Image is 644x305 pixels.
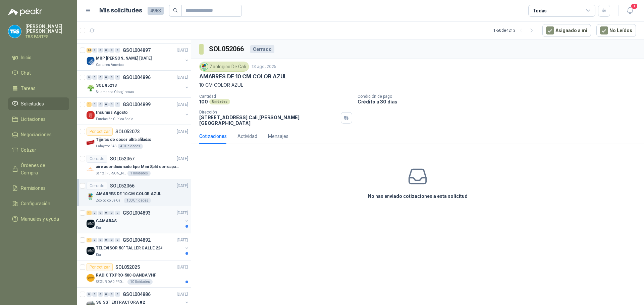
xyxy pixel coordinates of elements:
div: 1 Unidades [127,171,151,176]
p: AMARRES DE 10 CM COLOR AZUL [96,191,161,197]
a: Cotizar [8,144,69,156]
p: MRP [PERSON_NAME] [DATE] [96,55,152,62]
a: Manuales y ayuda [8,213,69,225]
img: Company Logo [87,138,95,146]
p: 100 [199,99,208,104]
a: 0 0 0 0 0 0 GSOL004896[DATE] Company LogoSOL #5213Salamanca Oleaginosas SAS [87,73,190,95]
div: Mensajes [268,133,288,140]
p: RADIO TXPRO-500-BANDA VHF [96,272,156,279]
p: Santa [PERSON_NAME] [96,171,126,176]
button: No Leídos [596,24,636,37]
span: search [173,8,178,13]
div: 0 [109,48,114,53]
div: Cerrado [250,45,274,53]
div: Cotizaciones [199,133,227,140]
div: 0 [104,211,109,215]
div: Por cotizar [87,128,113,136]
p: [DATE] [177,210,188,216]
p: SOL052073 [115,129,140,134]
p: GSOL004892 [123,238,151,242]
div: 100 Unidades [124,198,151,203]
p: SOL #5213 [96,82,117,89]
a: 1 0 0 0 0 0 GSOL004899[DATE] Company LogoInsumos AgostoFundación Clínica Shaio [87,100,190,122]
div: Actividad [237,133,257,140]
div: 0 [115,75,120,80]
p: GSOL004897 [123,48,151,53]
a: Órdenes de Compra [8,159,69,179]
p: Kia [96,225,101,230]
p: [DATE] [177,291,188,298]
a: Configuración [8,197,69,210]
div: 0 [98,292,103,297]
p: aire acondicionado tipo Mini Split con capacidad de 12000 BTU a 110V o 220V [96,164,179,170]
p: GSOL004896 [123,75,151,80]
a: Por cotizarSOL052025[DATE] Company LogoRADIO TXPRO-500-BANDA VHFSEGURIDAD PROVISER LTDA10 Unidades [77,260,191,288]
a: 24 0 0 0 0 0 GSOL004897[DATE] Company LogoMRP [PERSON_NAME] [DATE]Cartones America [87,46,190,68]
div: 0 [104,75,109,80]
img: Company Logo [87,193,95,201]
p: [STREET_ADDRESS] Cali , [PERSON_NAME][GEOGRAPHIC_DATA] [199,115,338,126]
p: Insumos Agosto [96,109,128,116]
a: 1 0 0 0 0 0 GSOL004892[DATE] Company LogoTELEVISOR 50" TALLER CALLE 224Kia [87,236,190,257]
span: Inicio [21,54,32,61]
button: Asignado a mi [542,24,591,37]
img: Company Logo [87,84,95,92]
img: Logo peakr [8,8,42,16]
div: 0 [92,48,97,53]
div: 0 [92,102,97,107]
div: Zoologico De Cali [199,62,249,72]
p: 13 ago, 2025 [252,64,276,70]
button: 1 [624,5,636,17]
p: SOL052067 [110,156,135,161]
div: 0 [115,48,120,53]
p: [DATE] [177,74,188,81]
div: 0 [87,75,92,80]
p: [DATE] [177,156,188,162]
p: SOL052066 [110,183,135,188]
a: Chat [8,67,69,79]
span: 1 [631,3,638,9]
div: 0 [92,211,97,215]
span: Chat [21,69,31,77]
div: 0 [109,102,114,107]
a: Inicio [8,51,69,64]
p: Tijeras de coser ultra afiladas [96,137,151,143]
p: Cantidad [199,94,352,99]
p: CAMARAS [96,218,117,224]
div: 0 [92,292,97,297]
div: 0 [92,238,97,242]
div: 0 [98,211,103,215]
a: Solicitudes [8,97,69,110]
img: Company Logo [87,165,95,173]
p: Crédito a 30 días [358,99,641,104]
p: TELEVISOR 50" TALLER CALLE 224 [96,245,162,251]
div: 0 [109,75,114,80]
p: [DATE] [177,264,188,271]
h3: SOL052066 [209,44,245,54]
div: Unidades [209,99,230,104]
div: 0 [115,292,120,297]
p: [DATE] [177,47,188,54]
div: 0 [92,75,97,80]
div: 0 [87,292,92,297]
p: GSOL004886 [123,292,151,297]
img: Company Logo [87,274,95,282]
p: Zoologico De Cali [96,198,122,203]
span: Remisiones [21,184,46,192]
div: 1 - 50 de 4213 [493,25,537,36]
p: [DATE] [177,129,188,135]
div: 0 [98,102,103,107]
div: 1 [87,102,92,107]
img: Company Logo [87,220,95,228]
div: 0 [104,102,109,107]
p: [DATE] [177,183,188,189]
img: Company Logo [87,247,95,255]
span: Solicitudes [21,100,44,107]
div: 40 Unidades [118,144,143,149]
h1: Mis solicitudes [99,6,142,15]
div: Cerrado [87,182,107,190]
p: [DATE] [177,237,188,243]
div: 0 [115,102,120,107]
p: Dirección [199,110,338,115]
span: Órdenes de Compra [21,162,63,176]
